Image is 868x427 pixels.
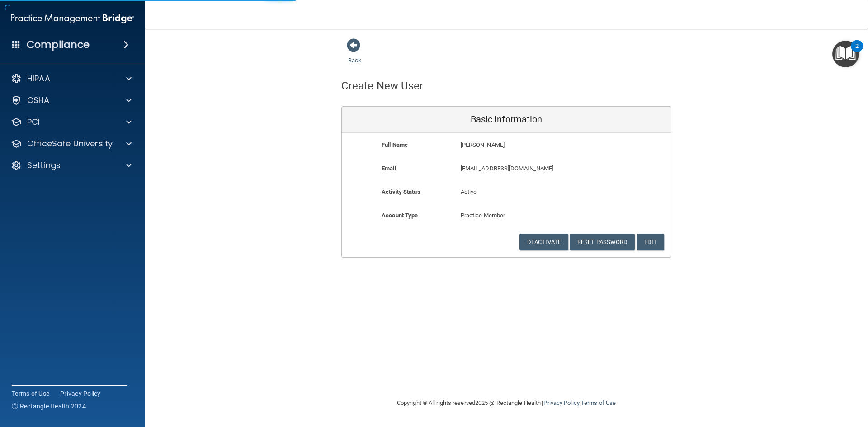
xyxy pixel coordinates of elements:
[461,210,552,221] p: Practice Member
[11,117,132,127] a: PCI
[341,389,671,418] div: Copyright © All rights reserved 2025 @ Rectangle Health | |
[11,95,132,106] a: OSHA
[382,141,408,148] b: Full Name
[27,138,113,149] p: OfficeSafe University
[11,9,134,28] img: PMB logo
[543,399,579,406] a: Privacy Policy
[519,234,568,250] button: Deactivate
[581,399,616,406] a: Terms of Use
[341,80,424,92] h4: Create New User
[27,73,50,84] p: HIPAA
[570,234,635,250] button: Reset Password
[11,73,132,84] a: HIPAA
[342,107,671,133] div: Basic Information
[11,138,132,149] a: OfficeSafe University
[27,95,50,106] p: OSHA
[637,234,664,250] button: Edit
[461,140,605,150] p: [PERSON_NAME]
[27,117,40,127] p: PCI
[12,402,86,411] span: Ⓒ Rectangle Health 2024
[11,160,132,171] a: Settings
[27,160,61,171] p: Settings
[461,163,605,174] p: [EMAIL_ADDRESS][DOMAIN_NAME]
[382,212,418,219] b: Account Type
[855,46,859,58] div: 2
[60,389,101,398] a: Privacy Policy
[12,389,49,398] a: Terms of Use
[348,46,361,64] a: Back
[832,41,859,67] button: Open Resource Center, 2 new notifications
[382,188,420,195] b: Activity Status
[27,38,90,51] h4: Compliance
[382,165,396,172] b: Email
[461,187,552,197] p: Active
